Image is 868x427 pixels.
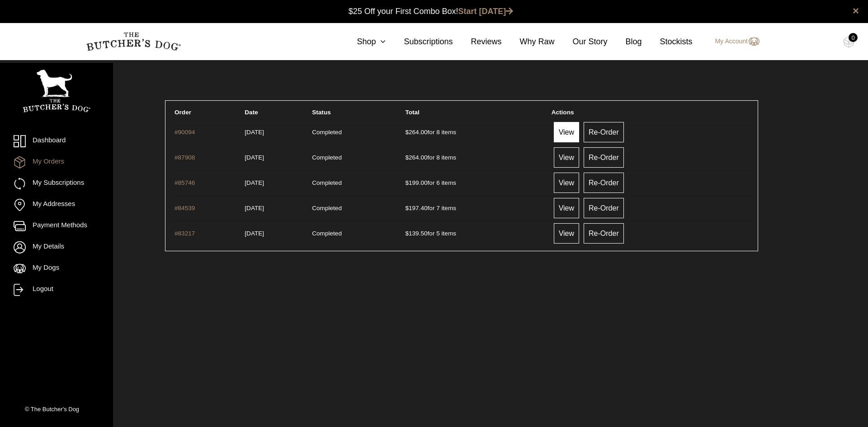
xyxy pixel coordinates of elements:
[308,170,401,195] td: Completed
[175,205,195,211] a: #84539
[14,135,99,147] a: Dashboard
[245,109,258,116] span: Date
[14,241,99,253] a: My Details
[405,230,427,237] span: 139.50
[405,129,409,136] span: $
[23,70,90,113] img: TBD_Portrait_Logo_White.png
[554,147,579,168] a: View
[458,7,514,16] a: Start [DATE]
[706,36,759,47] a: My Account
[175,154,195,161] a: #87908
[453,36,501,48] a: Reviews
[555,36,608,48] a: Our Story
[308,145,401,169] td: Completed
[14,284,99,296] a: Logout
[245,154,264,161] time: [DATE]
[405,230,409,237] span: $
[584,122,624,142] a: Re-Order
[502,36,555,48] a: Why Raw
[245,205,264,211] time: [DATE]
[405,179,409,186] span: $
[175,230,195,237] a: #83217
[405,179,427,186] span: 199.00
[554,173,579,193] a: View
[853,5,859,16] a: close
[584,147,624,168] a: Re-Order
[843,36,854,48] img: TBD_Cart-Empty.png
[401,221,547,245] td: for 5 items
[386,36,453,48] a: Subscriptions
[312,109,331,116] span: Status
[584,223,624,244] a: Re-Order
[642,36,693,48] a: Stockists
[554,223,579,244] a: View
[14,156,99,169] a: My Orders
[401,145,547,169] td: for 8 items
[554,198,579,218] a: View
[608,36,642,48] a: Blog
[401,170,547,195] td: for 6 items
[14,199,99,211] a: My Addresses
[339,36,386,48] a: Shop
[554,122,579,142] a: View
[405,205,409,211] span: $
[14,220,99,232] a: Payment Methods
[175,109,191,116] span: Order
[405,154,409,161] span: $
[405,205,427,211] span: 197.40
[584,198,624,218] a: Re-Order
[308,221,401,245] td: Completed
[245,179,264,186] time: [DATE]
[308,196,401,220] td: Completed
[14,178,99,190] a: My Subscriptions
[245,129,264,136] time: [DATE]
[175,129,195,136] a: #90094
[14,263,99,275] a: My Dogs
[245,230,264,237] time: [DATE]
[405,154,427,161] span: 264.00
[405,129,427,136] span: 264.00
[175,179,195,186] a: #85746
[401,196,547,220] td: for 7 items
[308,120,401,144] td: Completed
[405,109,419,116] span: Total
[401,120,547,144] td: for 8 items
[584,173,624,193] a: Re-Order
[552,109,574,116] span: Actions
[849,33,858,42] div: 0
